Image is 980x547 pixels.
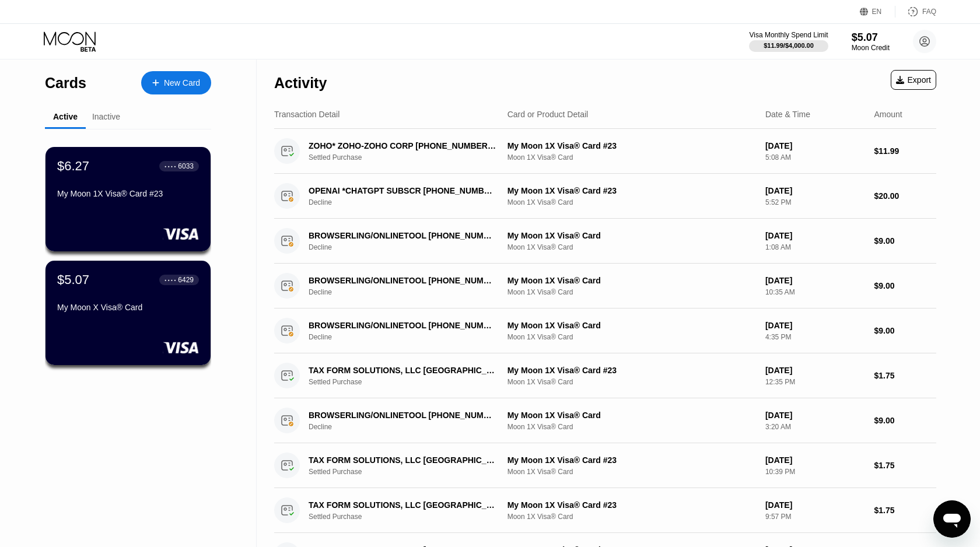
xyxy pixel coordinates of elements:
div: $11.99 [874,146,936,156]
div: 6033 [178,162,194,170]
div: Decline [309,198,510,206]
div: BROWSERLING/ONLINETOOL [PHONE_NUMBER] US [309,231,496,240]
div: TAX FORM SOLUTIONS, LLC [GEOGRAPHIC_DATA] [GEOGRAPHIC_DATA]Settled PurchaseMy Moon 1X Visa® Card ... [274,353,936,398]
div: Settled Purchase [309,153,510,162]
div: FAQ [895,6,936,17]
div: Cards [45,75,86,92]
div: Moon 1X Visa® Card [508,288,756,296]
div: Decline [309,333,510,341]
div: 5:52 PM [765,198,865,206]
div: Date & Time [765,110,810,119]
div: 10:39 PM [765,468,865,476]
div: 10:35 AM [765,288,865,296]
div: My Moon 1X Visa® Card #23 [508,455,756,465]
div: $9.00 [874,416,936,425]
div: BROWSERLING/ONLINETOOL [PHONE_NUMBER] US [309,276,496,285]
div: TAX FORM SOLUTIONS, LLC [GEOGRAPHIC_DATA] [GEOGRAPHIC_DATA] [309,455,496,465]
div: 9:57 PM [765,513,865,521]
div: Export [891,70,936,90]
div: [DATE] [765,321,865,330]
div: Settled Purchase [309,378,510,386]
div: Moon 1X Visa® Card [508,153,756,162]
div: 4:35 PM [765,333,865,341]
div: 5:08 AM [765,153,865,162]
div: Activity [274,75,327,92]
div: FAQ [922,8,936,16]
div: EN [872,8,882,16]
div: Visa Monthly Spend Limit [749,31,828,39]
div: [DATE] [765,276,865,285]
iframe: Button to launch messaging window [933,500,971,538]
div: Moon Credit [852,44,890,52]
div: [DATE] [765,231,865,240]
div: My Moon 1X Visa® Card [508,411,756,420]
div: $9.00 [874,281,936,290]
div: Decline [309,243,510,251]
div: My Moon 1X Visa® Card [508,276,756,285]
div: Transaction Detail [274,110,339,119]
div: Active [53,112,78,121]
div: Moon 1X Visa® Card [508,468,756,476]
div: TAX FORM SOLUTIONS, LLC [GEOGRAPHIC_DATA] [GEOGRAPHIC_DATA] [309,366,496,375]
div: Inactive [92,112,120,121]
div: Export [896,75,931,85]
div: TAX FORM SOLUTIONS, LLC [GEOGRAPHIC_DATA] [GEOGRAPHIC_DATA] [309,500,496,510]
div: BROWSERLING/ONLINETOOL [PHONE_NUMBER] US [309,321,496,330]
div: Moon 1X Visa® Card [508,513,756,521]
div: BROWSERLING/ONLINETOOL [PHONE_NUMBER] US [309,411,496,420]
div: Decline [309,423,510,431]
div: My Moon 1X Visa® Card #23 [57,189,199,198]
div: $11.99 / $4,000.00 [764,42,814,49]
div: $5.07 [57,272,89,287]
div: ZOHO* ZOHO-ZOHO CORP [PHONE_NUMBER] US [309,141,496,150]
div: $5.07● ● ● ●6429My Moon X Visa® Card [45,261,211,365]
div: New Card [164,78,200,88]
div: TAX FORM SOLUTIONS, LLC [GEOGRAPHIC_DATA] [GEOGRAPHIC_DATA]Settled PurchaseMy Moon 1X Visa® Card ... [274,443,936,488]
div: My Moon X Visa® Card [57,303,199,312]
div: 3:20 AM [765,423,865,431]
div: Settled Purchase [309,513,510,521]
div: $1.75 [874,461,936,470]
div: [DATE] [765,186,865,195]
div: BROWSERLING/ONLINETOOL [PHONE_NUMBER] USDeclineMy Moon 1X Visa® CardMoon 1X Visa® Card[DATE]4:35 ... [274,308,936,353]
div: TAX FORM SOLUTIONS, LLC [GEOGRAPHIC_DATA] [GEOGRAPHIC_DATA]Settled PurchaseMy Moon 1X Visa® Card ... [274,488,936,533]
div: $5.07Moon Credit [852,31,890,52]
div: $1.75 [874,506,936,515]
div: ● ● ● ● [164,278,176,282]
div: BROWSERLING/ONLINETOOL [PHONE_NUMBER] USDeclineMy Moon 1X Visa® CardMoon 1X Visa® Card[DATE]3:20 ... [274,398,936,443]
div: Amount [874,110,902,119]
div: Moon 1X Visa® Card [508,333,756,341]
div: Settled Purchase [309,468,510,476]
div: 6429 [178,276,194,284]
div: Visa Monthly Spend Limit$11.99/$4,000.00 [749,31,828,52]
div: 12:35 PM [765,378,865,386]
div: [DATE] [765,500,865,510]
div: My Moon 1X Visa® Card [508,321,756,330]
div: Moon 1X Visa® Card [508,378,756,386]
div: My Moon 1X Visa® Card #23 [508,500,756,510]
div: BROWSERLING/ONLINETOOL [PHONE_NUMBER] USDeclineMy Moon 1X Visa® CardMoon 1X Visa® Card[DATE]10:35... [274,264,936,308]
div: $9.00 [874,236,936,246]
div: ZOHO* ZOHO-ZOHO CORP [PHONE_NUMBER] USSettled PurchaseMy Moon 1X Visa® Card #23Moon 1X Visa® Card... [274,129,936,174]
div: $9.00 [874,326,936,335]
div: OPENAI *CHATGPT SUBSCR [PHONE_NUMBER] US [309,186,496,195]
div: EN [860,6,895,17]
div: ● ● ● ● [164,164,176,168]
div: $1.75 [874,371,936,380]
div: [DATE] [765,366,865,375]
div: [DATE] [765,455,865,465]
div: [DATE] [765,141,865,150]
div: Moon 1X Visa® Card [508,243,756,251]
div: Card or Product Detail [508,110,589,119]
div: $20.00 [874,191,936,201]
div: $5.07 [852,31,890,44]
div: My Moon 1X Visa® Card #23 [508,141,756,150]
div: My Moon 1X Visa® Card [508,231,756,240]
div: New Card [141,71,211,94]
div: [DATE] [765,411,865,420]
div: $6.27● ● ● ●6033My Moon 1X Visa® Card #23 [45,147,211,251]
div: Moon 1X Visa® Card [508,198,756,206]
div: 1:08 AM [765,243,865,251]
